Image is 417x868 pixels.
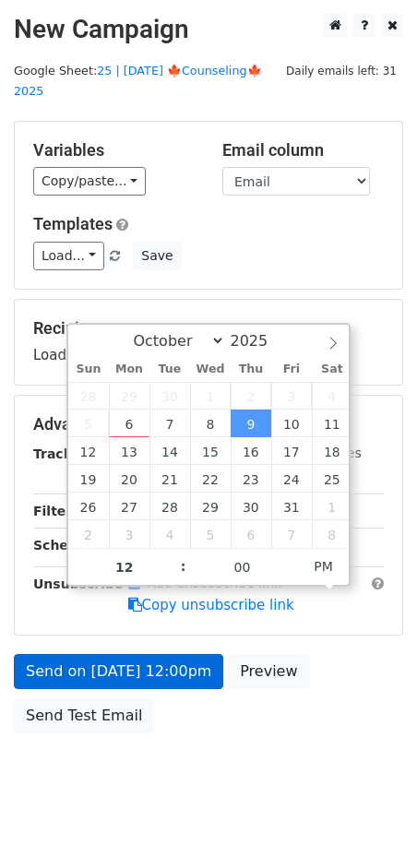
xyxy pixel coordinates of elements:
[149,520,190,548] span: November 4, 2025
[312,363,352,375] span: Sat
[231,382,271,410] span: October 2, 2025
[68,437,109,465] span: October 12, 2025
[128,597,294,613] a: Copy unsubscribe link
[68,465,109,493] span: October 19, 2025
[68,410,109,437] span: October 5, 2025
[149,382,190,410] span: September 30, 2025
[271,363,312,375] span: Fri
[312,465,352,493] span: October 25, 2025
[33,318,384,366] div: Loading...
[14,64,262,99] a: 25 | [DATE] 🍁Counseling🍁 2025
[312,493,352,520] span: November 1, 2025
[271,465,312,493] span: October 24, 2025
[231,465,271,493] span: October 23, 2025
[133,242,181,270] button: Save
[231,493,271,520] span: October 30, 2025
[109,493,149,520] span: October 27, 2025
[33,446,95,461] strong: Tracking
[190,410,231,437] span: October 8, 2025
[149,437,190,465] span: October 14, 2025
[280,64,403,77] a: Daily emails left: 31
[190,363,231,375] span: Wed
[68,549,181,586] input: Hour
[109,437,149,465] span: October 13, 2025
[68,363,109,375] span: Sun
[149,465,190,493] span: October 21, 2025
[271,410,312,437] span: October 10, 2025
[298,548,349,585] span: Click to toggle
[231,363,271,375] span: Thu
[109,465,149,493] span: October 20, 2025
[312,410,352,437] span: October 11, 2025
[68,520,109,548] span: November 2, 2025
[149,363,190,375] span: Tue
[225,332,292,350] input: Year
[68,493,109,520] span: October 26, 2025
[190,465,231,493] span: October 22, 2025
[14,14,403,45] h2: New Campaign
[33,504,80,518] strong: Filters
[312,520,352,548] span: November 8, 2025
[33,414,384,434] h5: Advanced
[231,410,271,437] span: October 9, 2025
[271,437,312,465] span: October 17, 2025
[33,167,146,196] a: Copy/paste...
[109,410,149,437] span: October 6, 2025
[109,363,149,375] span: Mon
[109,382,149,410] span: September 29, 2025
[181,548,186,585] span: :
[231,437,271,465] span: October 16, 2025
[33,242,104,270] a: Load...
[186,549,299,586] input: Minute
[33,214,113,233] a: Templates
[33,538,100,553] strong: Schedule
[312,382,352,410] span: October 4, 2025
[190,493,231,520] span: October 29, 2025
[325,779,417,868] iframe: Chat Widget
[312,437,352,465] span: October 18, 2025
[68,382,109,410] span: September 28, 2025
[190,520,231,548] span: November 5, 2025
[149,493,190,520] span: October 28, 2025
[33,577,124,591] strong: Unsubscribe
[271,382,312,410] span: October 3, 2025
[190,382,231,410] span: October 1, 2025
[280,61,403,81] span: Daily emails left: 31
[33,318,384,339] h5: Recipients
[14,64,262,99] small: Google Sheet:
[190,437,231,465] span: October 15, 2025
[149,410,190,437] span: October 7, 2025
[33,140,195,161] h5: Variables
[271,520,312,548] span: November 7, 2025
[14,654,223,689] a: Send on [DATE] 12:00pm
[222,140,384,161] h5: Email column
[271,493,312,520] span: October 31, 2025
[231,520,271,548] span: November 6, 2025
[228,654,309,689] a: Preview
[289,444,361,463] label: UTM Codes
[109,520,149,548] span: November 3, 2025
[14,698,154,733] a: Send Test Email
